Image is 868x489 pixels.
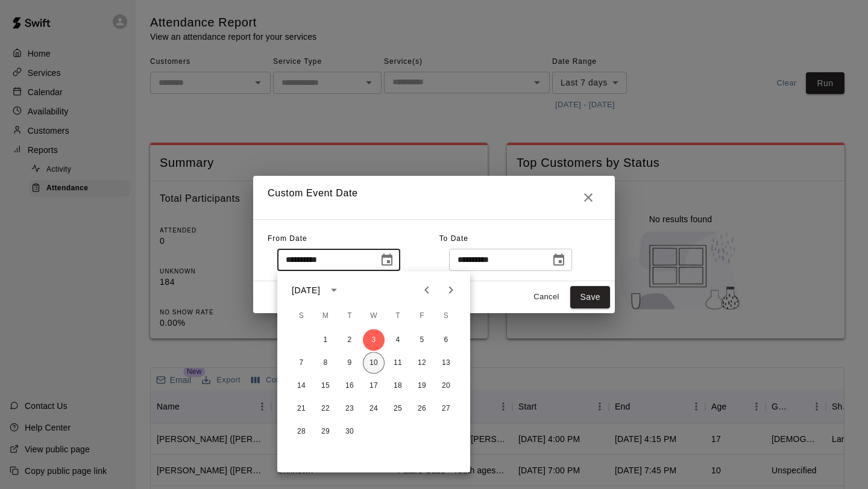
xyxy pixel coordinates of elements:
span: Sunday [291,304,312,328]
span: From Date [268,234,307,243]
button: 13 [435,352,457,374]
button: calendar view is open, switch to year view [324,280,344,301]
span: Thursday [387,304,409,328]
button: 29 [315,421,336,443]
button: 22 [315,398,336,420]
button: 4 [387,329,409,351]
button: 1 [315,329,336,351]
button: Previous month [415,278,439,302]
button: 21 [291,398,312,420]
div: [DATE] [292,284,320,296]
button: 8 [315,352,336,374]
h2: Custom Event Date [253,176,615,219]
button: 7 [291,352,312,374]
button: 5 [411,329,433,351]
button: 30 [339,421,360,443]
button: 18 [387,375,409,397]
button: 25 [387,398,409,420]
button: 10 [363,352,385,374]
button: Choose date, selected date is Sep 10, 2025 [547,248,571,272]
button: 26 [411,398,433,420]
button: 15 [315,375,336,397]
button: Next month [439,278,463,302]
span: Tuesday [339,304,360,328]
button: Save [570,286,610,308]
button: 12 [411,352,433,374]
button: 28 [291,421,312,443]
button: 20 [435,375,457,397]
button: 14 [291,375,312,397]
span: Monday [315,304,336,328]
span: Wednesday [363,304,385,328]
button: 27 [435,398,457,420]
button: Cancel [527,288,565,307]
button: 9 [339,352,360,374]
button: Close [576,185,600,210]
button: 6 [435,329,457,351]
span: Friday [411,304,433,328]
button: 16 [339,375,360,397]
button: 3 [363,329,385,351]
button: Choose date, selected date is Sep 3, 2025 [375,248,399,272]
button: 19 [411,375,433,397]
button: 23 [339,398,360,420]
span: Saturday [435,304,457,328]
button: 2 [339,329,360,351]
button: 24 [363,398,385,420]
span: To Date [439,234,468,243]
button: 17 [363,375,385,397]
button: 11 [387,352,409,374]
